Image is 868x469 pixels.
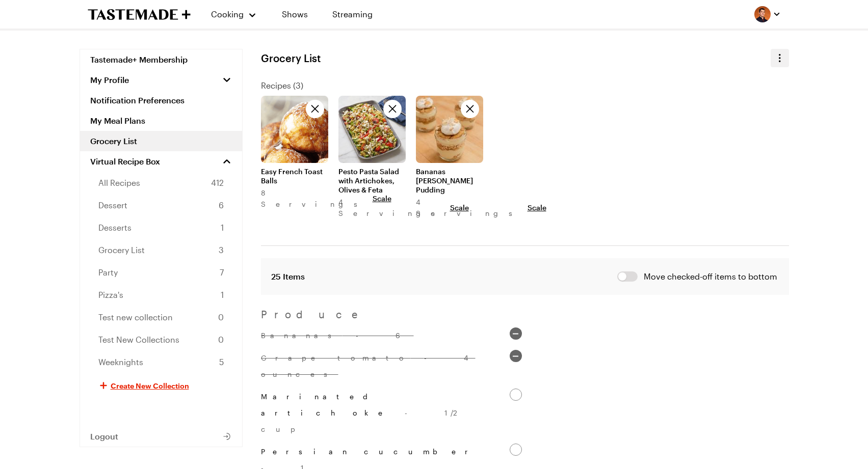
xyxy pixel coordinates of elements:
[80,172,242,194] a: All Recipes412
[80,90,242,111] a: Notification Preferences
[111,380,189,391] span: Create New Collection
[510,389,522,401] input: Marinated artichoke - 1/2 cup
[80,49,242,70] a: Tastemade+ Membership
[219,244,224,256] span: 3
[356,331,414,340] span: - 6
[261,52,321,64] h1: Grocery List
[528,203,546,213] span: Scale
[80,194,242,216] a: Dessert6
[510,444,522,456] input: Persian cucumber - 1
[80,426,242,447] button: Logout
[461,100,479,118] button: Delete recipe
[98,244,145,256] span: Grocery List
[450,197,469,219] button: Scale
[80,216,242,239] a: Desserts1
[218,311,224,323] span: 0
[98,266,118,279] span: Party
[80,239,242,261] a: Grocery List3
[221,222,224,234] span: 1
[261,79,789,92] p: Recipes ( 3 )
[450,203,469,213] span: Scale
[528,197,546,219] button: Scale
[261,389,510,437] p: Marinated artichoke
[644,270,779,283] span: Move checked-off items to bottom
[88,9,191,20] a: To Tastemade Home Page
[98,311,173,323] span: Test new collection
[80,131,242,151] a: Grocery List
[80,373,242,398] button: Create New Collection
[90,75,129,85] span: My Profile
[218,334,224,346] span: 0
[98,334,179,346] span: Test New Collections
[98,177,140,189] span: All Recipes
[98,356,143,368] span: Weeknights
[80,328,242,351] a: Test New Collections0
[80,351,242,373] a: Weeknights5
[219,356,224,368] span: 5
[383,100,402,118] button: Delete recipe
[80,261,242,284] a: Party7
[754,6,781,22] button: Profile picture
[373,187,391,210] button: Scale
[261,350,510,382] p: Grape tomato
[510,327,522,340] input: Bananas - 6
[80,284,242,306] a: Pizza's1
[90,156,160,167] span: Virtual Recipe Box
[211,9,244,19] span: Cooking
[261,307,522,321] p: Produce
[373,194,391,204] span: Scale
[98,289,123,301] span: Pizza's
[211,2,257,26] button: Cooking
[98,199,127,211] span: Dessert
[271,270,305,283] span: 25 Items
[221,289,224,301] span: 1
[80,111,242,131] a: My Meal Plans
[80,70,242,90] button: My Profile
[261,327,414,344] p: Bananas
[220,266,224,279] span: 7
[211,177,224,189] span: 412
[80,306,242,328] a: Test new collection0
[80,151,242,172] a: Virtual Recipe Box
[306,100,324,118] button: Delete recipe
[754,6,771,22] img: Profile picture
[98,222,131,234] span: Desserts
[510,350,522,362] input: Grape tomato - 4 ounces
[219,199,224,211] span: 6
[90,431,118,442] span: Logout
